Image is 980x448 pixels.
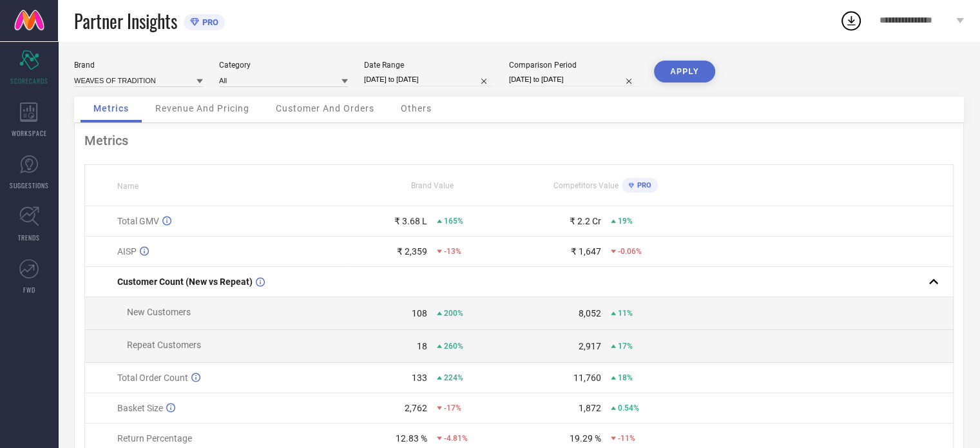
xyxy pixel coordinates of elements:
[618,434,635,443] span: -11%
[117,246,137,257] span: AISP
[444,247,461,256] span: -13%
[444,434,468,443] span: -4.81%
[412,308,427,318] div: 108
[618,342,633,351] span: 17%
[401,103,432,113] span: Others
[117,182,139,191] span: Name
[74,8,177,34] span: Partner Insights
[618,217,633,226] span: 19%
[618,309,633,318] span: 11%
[199,17,218,27] span: PRO
[117,216,159,226] span: Total GMV
[12,128,47,138] span: WORKSPACE
[579,308,601,318] div: 8,052
[117,403,163,413] span: Basket Size
[573,373,601,383] div: 11,760
[397,246,427,257] div: ₹ 2,359
[444,217,463,226] span: 165%
[444,342,463,351] span: 260%
[74,61,203,70] div: Brand
[412,373,427,383] div: 133
[570,216,601,226] div: ₹ 2.2 Cr
[84,133,954,148] div: Metrics
[364,61,493,70] div: Date Range
[571,246,601,257] div: ₹ 1,647
[10,180,49,190] span: SUGGESTIONS
[93,103,129,113] span: Metrics
[444,404,461,413] span: -17%
[117,277,253,287] span: Customer Count (New vs Repeat)
[579,403,601,413] div: 1,872
[10,76,48,86] span: SCORECARDS
[618,247,642,256] span: -0.06%
[127,340,201,350] span: Repeat Customers
[411,181,454,190] span: Brand Value
[155,103,249,113] span: Revenue And Pricing
[23,285,35,295] span: FWD
[417,341,427,351] div: 18
[634,181,651,190] span: PRO
[509,61,638,70] div: Comparison Period
[117,433,192,443] span: Return Percentage
[364,73,493,86] input: Select date range
[127,307,191,317] span: New Customers
[618,404,639,413] span: 0.54%
[396,433,427,443] div: 12.83 %
[618,373,633,382] span: 18%
[18,233,40,242] span: TRENDS
[405,403,427,413] div: 2,762
[579,341,601,351] div: 2,917
[117,373,188,383] span: Total Order Count
[509,73,638,86] input: Select comparison period
[219,61,348,70] div: Category
[444,373,463,382] span: 224%
[276,103,374,113] span: Customer And Orders
[840,9,863,32] div: Open download list
[444,309,463,318] span: 200%
[570,433,601,443] div: 19.29 %
[553,181,619,190] span: Competitors Value
[654,61,715,83] button: APPLY
[394,216,427,226] div: ₹ 3.68 L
